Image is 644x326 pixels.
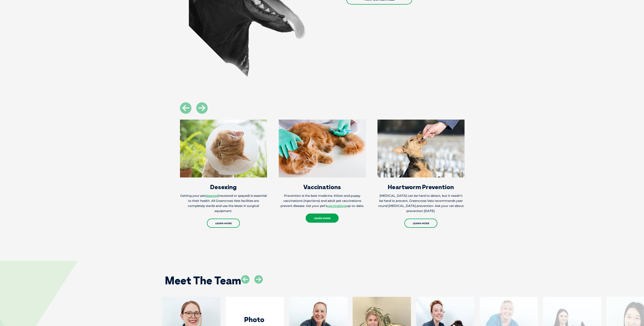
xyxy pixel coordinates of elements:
p: Getting your pet (neutered or spayed) is essential to their health. All Greencross Vets facilitie... [180,193,267,214]
h3: Heartworm Prevention [377,184,465,190]
h2: Meet The Team [165,275,241,286]
a: Learn More [404,219,437,228]
h3: Desexing [180,184,267,190]
h3: Vaccinations [279,184,366,190]
a: vaccinations [327,204,346,208]
p: [MEDICAL_DATA] can be hard to detect, but it needn’t be hard to prevent. Greencross Vets recommen... [377,193,465,214]
a: desexed [205,194,218,198]
p: Prevention is the best medicine. Kitten and puppy vaccinations (injections) and adult pet vaccina... [279,193,366,208]
a: Learn More [207,219,240,228]
a: Learn More [306,214,339,223]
